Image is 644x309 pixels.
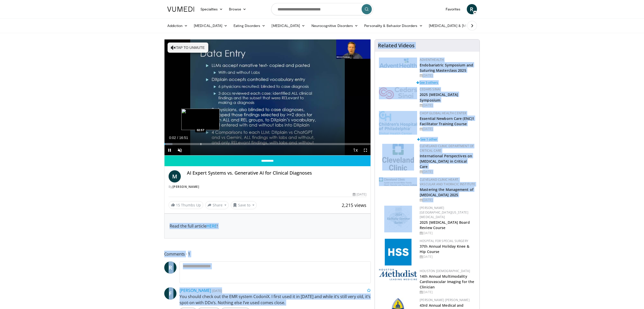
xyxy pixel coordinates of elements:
[420,244,469,254] a: 37th Annual Holiday Knee & Hip Course
[379,269,417,280] img: 5e4488cc-e109-4a4e-9fd9-73bb9237ee91.png.150x105_q85_autocrop_double_scale_upscale_version-0.2.png
[416,80,438,85] a: See 3 others
[164,287,176,300] a: F
[212,288,222,293] small: [DATE]
[420,298,470,302] a: [PERSON_NAME] [PERSON_NAME]
[167,7,194,12] img: VuMedi Logo
[170,223,366,229] p: Read the full article !
[168,43,208,53] button: Tap to unmute
[169,136,176,140] span: 0:02
[342,202,366,208] span: 2,215 views
[420,73,475,78] div: [DATE]
[420,255,475,259] div: [DATE]
[420,153,472,169] a: International Perspectives on [MEDICAL_DATA] in Critical Care
[172,185,199,189] a: [PERSON_NAME]
[177,136,178,140] span: /
[164,21,191,31] a: Addiction
[165,145,175,155] button: Pause
[467,4,477,14] a: R
[353,192,366,197] div: [DATE]
[385,239,412,265] img: f5c2b4a9-8f32-47da-86a2-cd262eba5885.gif.150x105_q85_autocrop_double_scale_upscale_version-0.2.jpg
[308,21,361,31] a: Neurocognitive Disorders
[420,116,474,126] a: Essential Newborn Care (ENC)1 Facilitator Training Course
[420,92,458,102] a: 2025 [MEDICAL_DATA] Symposium
[176,203,180,207] span: 15
[420,274,474,289] a: 14th Annual Multimodality Cardiovascular Imaging for the Clinician
[179,136,188,140] span: 16:51
[420,198,475,202] div: [DATE]
[420,87,440,91] a: Cedars Sinai
[164,261,176,274] a: R
[207,223,217,229] a: HERE
[230,21,268,31] a: Eating Disorders
[420,269,470,273] a: Houston [DEMOGRAPHIC_DATA]
[350,145,360,155] button: Playback Rate
[420,170,475,174] div: [DATE]
[226,4,249,14] a: Browse
[165,143,371,145] div: Progress Bar
[169,201,203,209] a: 15 Thumbs Up
[379,177,417,186] img: d536a004-a009-4cb9-9ce6-f9f56c670ef5.jpg.150x105_q85_autocrop_double_scale_upscale_version-0.2.jpg
[379,58,417,68] img: 5c3c682d-da39-4b33-93a5-b3fb6ba9580b.jpg.150x105_q85_autocrop_double_scale_upscale_version-0.2.jpg
[379,87,417,99] img: 7e905080-f4a2-4088-8787-33ce2bef9ada.png.150x105_q85_autocrop_double_scale_upscale_version-0.2.png
[443,4,464,14] a: Favorites
[191,21,230,31] a: [MEDICAL_DATA]
[361,21,426,31] a: Personality & Behavior Disorders
[382,144,414,171] img: 5f0cf59e-536a-4b30-812c-ea06339c9532.jpg.150x105_q85_autocrop_double_scale_upscale_version-0.2.jpg
[169,185,367,189] div: By
[175,145,185,155] button: Unmute
[420,103,475,108] div: [DATE]
[420,58,444,62] a: AdventHealth
[268,21,308,31] a: [MEDICAL_DATA]
[197,4,226,14] a: Specialties
[379,111,417,135] img: 8fbf8b72-0f77-40e1-90f4-9648163fd298.jpg.150x105_q85_autocrop_double_scale_upscale_version-0.2.jpg
[384,206,412,232] img: 76bc84c6-69a7-4c34-b56c-bd0b7f71564d.png.150x105_q85_autocrop_double_scale_upscale_version-0.2.png
[378,43,415,49] h4: Related Videos
[420,144,474,153] a: Cleveland Clinic Department of Critical Care
[187,170,367,176] h4: AI Expert Systems vs. Generative AI for Clinical Diagnoses
[426,21,499,31] a: [MEDICAL_DATA] & [MEDICAL_DATA]
[165,39,371,156] video-js: Video Player
[420,231,475,235] div: [DATE]
[164,251,371,257] span: Comments 1
[205,201,229,209] button: Share
[420,239,468,243] a: Hospital for Special Surgery
[420,63,473,73] a: Endobariatric Symposium and Suturing Masterclass 2025
[271,3,373,15] input: Search topics, interventions
[420,206,468,219] a: [PERSON_NAME][GEOGRAPHIC_DATA][US_STATE][MEDICAL_DATA]
[420,220,470,230] a: 2025 [MEDICAL_DATA] Board Review Course
[231,201,257,209] button: Save to
[420,187,473,197] a: Mastering the Management of [MEDICAL_DATA] 2025
[180,293,371,306] p: You should check out the EMR system CodoniX. I first used it in [DATE] and while it’s still very ...
[420,177,475,186] a: Cleveland Clinic Heart, Vascular and Thoracic Institute
[180,288,211,293] a: [PERSON_NAME]
[417,137,437,142] a: See 1 other
[420,111,466,115] a: CHOP Global Health Center
[169,170,181,182] a: M
[181,109,220,130] img: image.jpeg
[420,290,475,294] div: [DATE]
[360,145,371,155] button: Fullscreen
[420,127,475,131] div: [DATE]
